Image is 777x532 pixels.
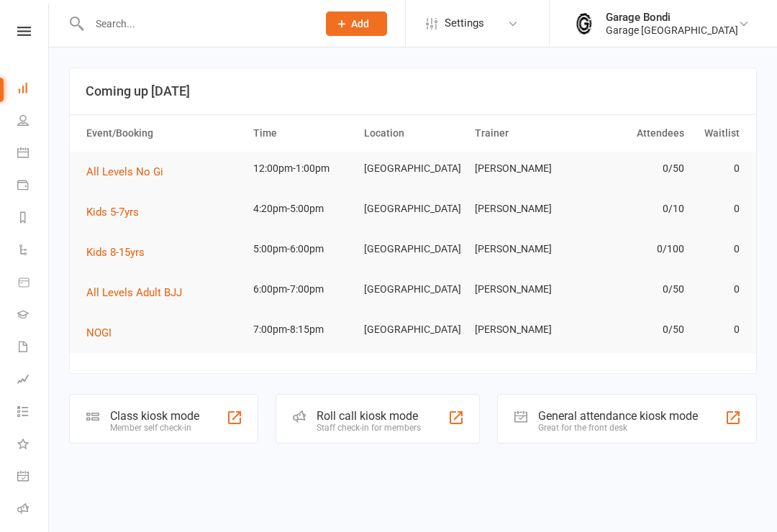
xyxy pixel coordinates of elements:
div: Staff check-in for members [317,423,421,433]
td: [GEOGRAPHIC_DATA] [358,192,468,226]
td: 0/10 [579,192,690,226]
td: [GEOGRAPHIC_DATA] [358,313,468,347]
img: thumb_image1753165558.png [570,9,599,38]
td: [PERSON_NAME] [468,192,579,226]
div: Garage [GEOGRAPHIC_DATA] [606,24,738,37]
td: 12:00pm-1:00pm [247,152,358,185]
span: All Levels No Gi [86,165,163,178]
a: Calendar [17,138,50,170]
th: Waitlist [691,115,746,152]
button: All Levels No Gi [86,163,173,180]
a: Roll call kiosk mode [17,494,50,526]
td: [GEOGRAPHIC_DATA] [358,232,468,266]
td: [GEOGRAPHIC_DATA] [358,272,468,306]
td: [PERSON_NAME] [468,232,579,266]
td: 0 [691,313,746,347]
span: Settings [445,7,484,40]
span: Add [351,18,369,29]
div: Great for the front desk [538,423,698,433]
span: Kids 8-15yrs [86,246,145,259]
a: What's New [17,429,50,462]
a: Reports [17,203,50,235]
span: Kids 5-7yrs [86,206,139,219]
a: Product Sales [17,267,50,300]
td: [PERSON_NAME] [468,313,579,347]
td: 0 [691,272,746,306]
th: Time [247,115,358,152]
td: 0 [691,152,746,185]
td: 0/100 [579,232,690,266]
td: [GEOGRAPHIC_DATA] [358,152,468,185]
td: 0 [691,192,746,226]
div: Member self check-in [110,423,199,433]
td: 0/50 [579,272,690,306]
div: General attendance kiosk mode [538,409,698,423]
button: Kids 8-15yrs [86,244,155,261]
a: Assessments [17,364,50,397]
th: Attendees [579,115,690,152]
td: 0 [691,232,746,266]
div: Roll call kiosk mode [317,409,421,423]
td: [PERSON_NAME] [468,272,579,306]
td: [PERSON_NAME] [468,152,579,185]
a: General attendance kiosk mode [17,462,50,494]
button: Kids 5-7yrs [86,203,149,221]
div: Garage Bondi [606,11,738,24]
td: 0/50 [579,313,690,347]
th: Event/Booking [80,115,247,152]
input: Search... [85,14,307,34]
button: All Levels Adult BJJ [86,284,192,301]
td: 0/50 [579,152,690,185]
td: 5:00pm-6:00pm [247,232,358,266]
a: Dashboard [17,73,50,106]
td: 7:00pm-8:15pm [247,313,358,347]
a: Payments [17,170,50,203]
button: NOGI [86,324,122,341]
th: Location [358,115,468,152]
h3: Coming up [DATE] [86,84,740,98]
button: Add [326,12,387,36]
th: Trainer [468,115,579,152]
td: 4:20pm-5:00pm [247,192,358,226]
td: 6:00pm-7:00pm [247,272,358,306]
span: NOGI [86,326,112,339]
span: All Levels Adult BJJ [86,286,182,299]
a: People [17,106,50,138]
div: Class kiosk mode [110,409,199,423]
